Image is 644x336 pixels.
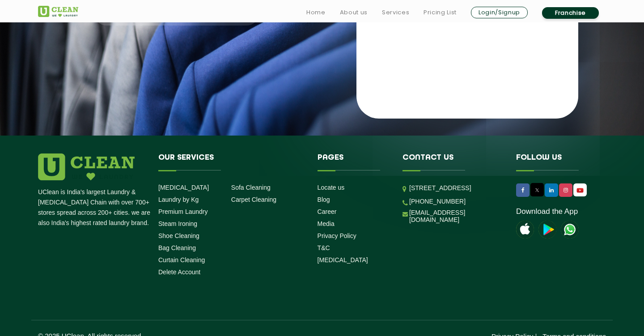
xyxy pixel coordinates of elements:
[231,196,276,203] a: Carpet Cleaning
[158,244,196,251] a: Bag Cleaning
[538,221,556,238] img: playstoreicon.png
[382,7,409,18] a: Services
[574,186,586,195] img: UClean Laundry and Dry Cleaning
[318,153,390,170] h4: Pages
[158,268,200,276] a: Delete Account
[471,7,528,18] a: Login/Signup
[306,7,326,18] a: Home
[318,184,345,191] a: Locate us
[402,153,503,170] h4: Contact us
[542,7,599,19] a: Franchise
[409,183,503,193] p: [STREET_ADDRESS]
[318,256,368,264] a: [MEDICAL_DATA]
[516,153,595,170] h4: Follow us
[409,198,466,205] a: [PHONE_NUMBER]
[318,220,335,227] a: Media
[158,208,208,215] a: Premium Laundry
[424,7,457,18] a: Pricing List
[318,244,330,251] a: T&C
[158,184,209,191] a: [MEDICAL_DATA]
[561,221,579,238] img: UClean Laundry and Dry Cleaning
[318,208,337,215] a: Career
[158,220,197,227] a: Steam Ironing
[38,187,152,228] p: UClean is India's largest Laundry & [MEDICAL_DATA] Chain with over 700+ stores spread across 200+...
[158,196,199,203] a: Laundry by Kg
[516,221,534,238] img: apple-icon.png
[38,6,78,17] img: UClean Laundry and Dry Cleaning
[516,207,578,216] a: Download the App
[340,7,368,18] a: About us
[409,209,503,223] a: [EMAIL_ADDRESS][DOMAIN_NAME]
[318,232,356,239] a: Privacy Policy
[318,196,330,203] a: Blog
[231,184,271,191] a: Sofa Cleaning
[38,153,135,180] img: logo.png
[158,153,304,170] h4: Our Services
[158,232,199,239] a: Shoe Cleaning
[158,256,205,264] a: Curtain Cleaning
